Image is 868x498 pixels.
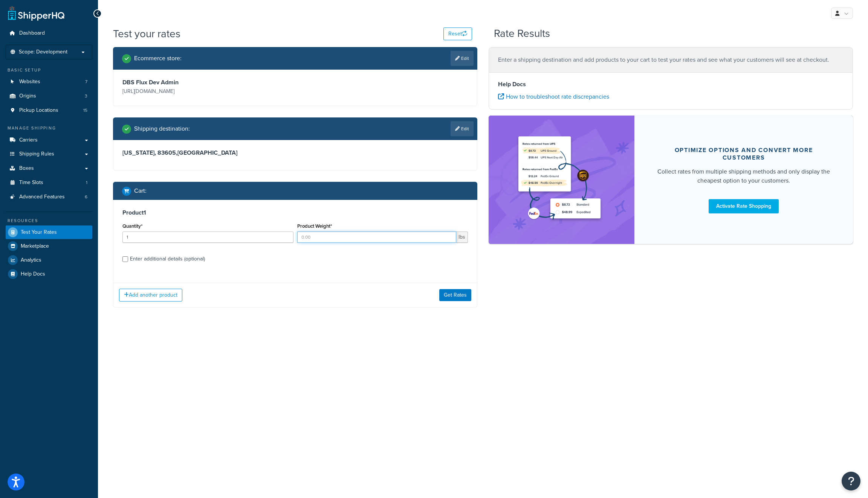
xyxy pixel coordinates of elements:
a: Boxes [6,161,92,175]
a: Dashboard [6,26,92,40]
span: Boxes [19,165,34,172]
a: Advanced Features6 [6,190,92,204]
div: Basic Setup [6,67,92,73]
h2: Shipping destination : [134,125,190,132]
input: Enter additional details (optional) [122,256,128,262]
a: Activate Rate Shopping [709,199,779,213]
span: Dashboard [19,30,45,37]
img: feature-image-rateshop-7084cbbcb2e67ef1d54c2e976f0e592697130d5817b016cf7cc7e13314366067.png [514,127,608,233]
a: Carriers [6,133,92,147]
a: Websites7 [6,75,92,89]
span: lbs [456,231,468,243]
button: Reset [443,27,472,40]
a: Analytics [6,253,92,267]
span: 3 [85,93,87,99]
a: Pickup Locations15 [6,104,92,117]
a: Time Slots1 [6,176,92,190]
span: Carriers [19,137,38,143]
button: Open Resource Center [842,472,860,490]
div: Resources [6,218,92,224]
a: Shipping Rules [6,147,92,161]
div: Optimize options and convert more customers [653,146,835,161]
button: Add another product [119,289,182,302]
li: Pickup Locations [6,104,92,117]
a: Edit [451,121,474,136]
span: Marketplace [21,243,49,250]
input: 0.0 [122,231,293,243]
span: Time Slots [19,180,43,186]
h2: Rate Results [494,28,550,40]
span: Advanced Features [19,194,65,200]
h3: Product 1 [122,209,468,216]
span: 7 [85,79,87,85]
h4: Help Docs [498,80,844,89]
span: 15 [83,107,87,114]
span: Help Docs [21,271,45,277]
p: [URL][DOMAIN_NAME] [122,86,293,97]
label: Product Weight* [297,223,332,229]
a: How to troubleshoot rate discrepancies [498,92,609,101]
h3: [US_STATE], 83605 , [GEOGRAPHIC_DATA] [122,149,468,157]
div: Manage Shipping [6,125,92,131]
a: Marketplace [6,239,92,253]
a: Edit [451,51,474,66]
li: Advanced Features [6,190,92,204]
span: Shipping Rules [19,151,54,157]
span: Scope: Development [19,49,67,55]
span: 6 [85,194,87,200]
a: Test Your Rates [6,225,92,239]
a: Origins3 [6,89,92,103]
span: Websites [19,79,40,85]
input: 0.00 [297,231,457,243]
div: Enter additional details (optional) [130,254,205,264]
li: Time Slots [6,176,92,190]
span: Pickup Locations [19,107,58,114]
label: Quantity* [122,223,142,229]
p: Enter a shipping destination and add products to your cart to test your rates and see what your c... [498,55,844,65]
h2: Ecommerce store : [134,55,182,62]
a: Help Docs [6,267,92,281]
button: Get Rates [439,289,471,301]
h2: Cart : [134,187,147,194]
span: Test Your Rates [21,229,57,236]
span: 1 [86,180,87,186]
li: Origins [6,89,92,103]
h1: Test your rates [113,26,180,41]
span: Origins [19,93,36,99]
li: Websites [6,75,92,89]
span: Analytics [21,257,41,263]
div: Collect rates from multiple shipping methods and only display the cheapest option to your customers. [653,167,835,185]
h3: DBS Flux Dev Admin [122,79,293,86]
